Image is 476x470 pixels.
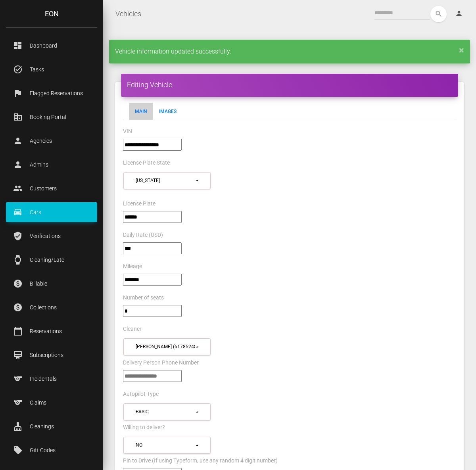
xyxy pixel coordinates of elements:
p: Collections [12,301,91,313]
p: Booking Portal [12,111,91,123]
label: Mileage [123,263,142,270]
a: × [459,48,464,52]
label: VIN [123,128,132,136]
p: Flagged Reservations [12,87,91,99]
p: Cleaning/Late [12,254,91,266]
label: Willing to deliver? [123,424,165,432]
a: flag Flagged Reservations [6,83,97,103]
p: Admins [12,159,91,171]
a: calendar_today Reservations [6,321,97,341]
label: Number of seats [123,294,164,302]
button: Basic [123,403,211,420]
label: License Plate State [123,159,170,167]
label: License Plate [123,200,155,208]
a: drive_eta Cars [6,202,97,222]
div: [PERSON_NAME] (6178524859) [136,343,195,350]
p: Tasks [12,63,91,75]
a: people Customers [6,178,97,198]
p: Agencies [12,135,91,147]
a: paid Collections [6,297,97,317]
label: Pin to Drive (If using Typeform, use any random 4 digit number) [123,457,278,465]
div: [US_STATE] [136,177,195,184]
button: search [430,6,447,22]
button: Missouri [123,172,211,189]
label: Daily Rate (USD) [123,231,163,239]
label: Autopilot Type [123,390,159,398]
p: Subscriptions [12,349,91,361]
a: card_membership Subscriptions [6,345,97,365]
label: Delivery Person Phone Number [123,359,199,367]
a: local_offer Gift Codes [6,440,97,460]
a: person [449,6,470,22]
p: Gift Codes [12,444,91,456]
p: Cars [12,206,91,218]
button: Daniel Guelter (6178524859) [123,338,211,355]
div: No [136,442,195,449]
a: Vehicles [115,4,141,24]
a: corporate_fare Booking Portal [6,107,97,127]
h4: Editing Vehicle [127,80,452,90]
div: Vehicle information updated successfully. [109,40,470,63]
a: sports Claims [6,393,97,412]
a: dashboard Dashboard [6,36,97,56]
a: paid Billable [6,274,97,294]
a: Main [129,103,153,120]
p: Reservations [12,325,91,337]
p: Incidentals [12,373,91,385]
p: Verifications [12,230,91,242]
a: watch Cleaning/Late [6,250,97,270]
a: person Agencies [6,131,97,151]
div: Basic [136,409,195,415]
a: person Admins [6,155,97,175]
p: Claims [12,397,91,409]
a: verified_user Verifications [6,226,97,246]
a: Images [153,103,182,120]
p: Billable [12,278,91,290]
a: sports Incidentals [6,369,97,389]
button: No [123,437,211,454]
label: Cleaner [123,325,142,333]
p: Dashboard [12,40,91,52]
a: cleaning_services Cleanings [6,416,97,436]
i: person [455,10,463,17]
p: Customers [12,182,91,194]
p: Cleanings [12,420,91,432]
a: task_alt Tasks [6,59,97,79]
